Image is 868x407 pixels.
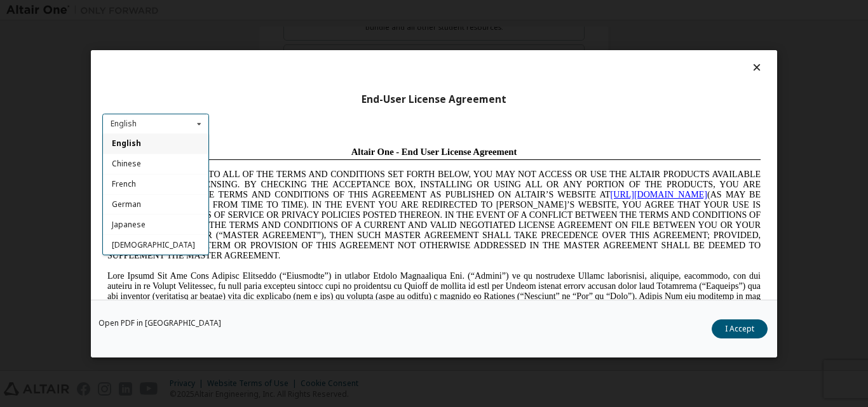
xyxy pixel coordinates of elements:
span: Chinese [112,158,141,169]
span: French [112,178,136,189]
a: Open PDF in [GEOGRAPHIC_DATA] [98,319,221,326]
span: IF YOU DO NOT AGREE TO ALL OF THE TERMS AND CONDITIONS SET FORTH BELOW, YOU MAY NOT ACCESS OR USE... [5,28,658,119]
div: English [111,120,137,128]
span: Altair One - End User License Agreement [249,5,415,15]
span: Lore Ipsumd Sit Ame Cons Adipisc Elitseddo (“Eiusmodte”) in utlabor Etdolo Magnaaliqua Eni. (“Adm... [5,130,658,220]
span: English [112,138,141,149]
a: [URL][DOMAIN_NAME] [508,48,605,58]
span: Japanese [112,219,146,230]
button: I Accept [712,319,768,338]
div: End-User License Agreement [102,93,766,105]
span: German [112,199,141,210]
span: [DEMOGRAPHIC_DATA] [112,239,195,250]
